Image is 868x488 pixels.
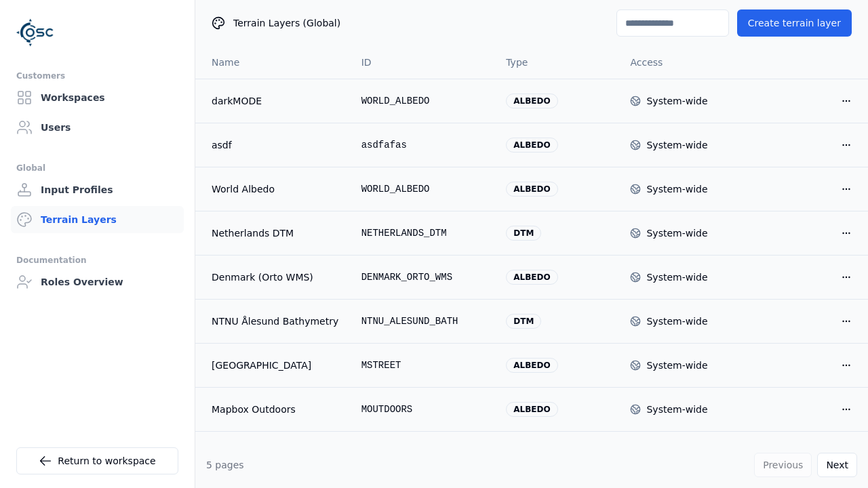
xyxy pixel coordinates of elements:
div: System-wide [646,226,707,240]
div: WORLD_ALBEDO [361,94,485,108]
div: MOUTDOORS [361,403,485,416]
div: albedo [506,182,557,197]
a: Users [11,114,184,141]
a: asdf [212,138,340,152]
a: Return to workspace [16,447,178,474]
div: NTNU_ALESUND_BATH [361,314,485,328]
div: System-wide [646,359,707,372]
div: System-wide [646,314,707,328]
div: Global [16,160,178,176]
div: asdfafas [361,138,485,152]
a: World Albedo [212,182,340,196]
div: NETHERLANDS_DTM [361,226,485,240]
div: albedo [506,94,557,108]
a: Workspaces [11,84,184,111]
a: Denmark (Orto WMS) [212,270,340,284]
div: dtm [506,226,541,241]
a: Mapbox Outdoors [212,403,340,416]
th: ID [351,46,496,79]
div: WORLD_ALBEDO [361,182,485,196]
th: Access [619,46,743,79]
div: DENMARK_ORTO_WMS [361,270,485,284]
button: Next [817,453,857,477]
div: System-wide [646,94,707,108]
div: albedo [506,270,557,285]
a: NTNU Ålesund Bathymetry [212,314,340,328]
th: Type [495,46,619,79]
div: System-wide [646,138,707,152]
div: Customers [16,68,178,84]
span: 5 pages [206,460,244,470]
div: System-wide [646,403,707,416]
a: Netherlands DTM [212,226,340,240]
div: dtm [506,314,541,329]
th: Name [195,46,351,79]
div: MSTREET [361,359,485,372]
a: darkMODE [212,94,340,108]
a: Input Profiles [11,176,184,203]
div: System-wide [646,182,707,196]
div: albedo [506,402,557,417]
a: [GEOGRAPHIC_DATA] [212,359,340,372]
a: Roles Overview [11,268,184,296]
a: Terrain Layers [11,206,184,233]
img: Logo [16,14,54,52]
div: albedo [506,138,557,152]
div: albedo [506,358,557,373]
div: Documentation [16,252,178,268]
div: System-wide [646,270,707,284]
span: Terrain Layers (Global) [233,16,340,30]
button: Create terrain layer [737,9,852,37]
